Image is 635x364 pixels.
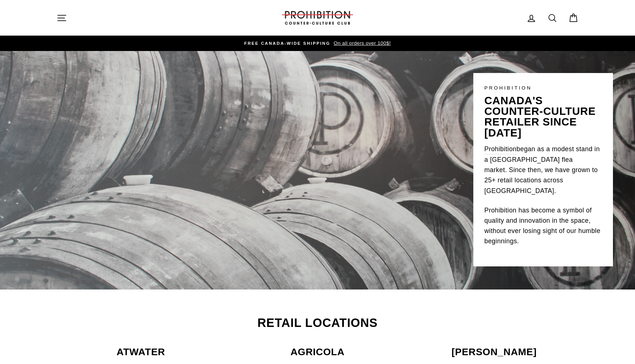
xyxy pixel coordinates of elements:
a: Prohibition [484,144,517,154]
p: Prohibition has become a symbol of quality and innovation in the space, without ever losing sight... [484,205,602,247]
p: AGRICOLA [233,347,402,357]
p: [PERSON_NAME] [410,347,578,357]
p: canada's counter-culture retailer since [DATE] [484,95,602,138]
p: ATWATER [57,347,225,357]
p: began as a modest stand in a [GEOGRAPHIC_DATA] flea market. Since then, we have grown to 25+ reta... [484,144,602,196]
p: PROHIBITION [484,84,602,92]
h2: Retail Locations [57,317,578,329]
span: FREE CANADA-WIDE SHIPPING [244,41,330,45]
a: FREE CANADA-WIDE SHIPPING On all orders over 100$! [58,39,577,47]
img: PROHIBITION COUNTER-CULTURE CLUB [281,11,354,25]
span: On all orders over 100$! [332,40,391,46]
